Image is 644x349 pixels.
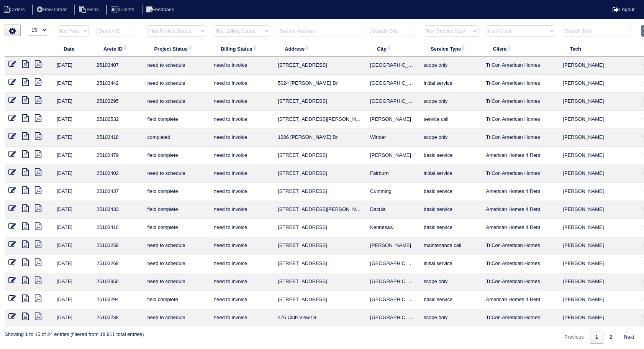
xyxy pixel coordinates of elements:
td: need to invoice [210,273,274,291]
td: need to invoice [210,255,274,273]
li: Techs [74,5,105,15]
td: need to schedule [143,255,210,273]
td: [GEOGRAPHIC_DATA] [366,255,420,273]
td: American Homes 4 Rent [482,147,559,165]
th: Date [53,41,93,57]
td: basic service [420,183,482,201]
td: [DATE] [53,219,93,237]
td: [STREET_ADDRESS] [274,291,366,309]
td: TriCon American Homes [482,255,559,273]
th: Client: activate to sort column ascending [482,41,559,57]
td: TriCon American Homes [482,237,559,255]
th: Tech [559,41,637,57]
td: 5024 [PERSON_NAME] Dr [274,75,366,93]
td: [DATE] [53,147,93,165]
td: [PERSON_NAME] [559,291,637,309]
td: [STREET_ADDRESS] [274,255,366,273]
td: need to invoice [210,219,274,237]
th: Billing Status: activate to sort column ascending [210,41,274,57]
td: [STREET_ADDRESS] [274,93,366,111]
td: [PERSON_NAME] [559,93,637,111]
td: [PERSON_NAME] [559,111,637,129]
li: Feedback [142,5,180,15]
th: Arete ID: activate to sort column ascending [93,41,143,57]
td: [DATE] [53,309,93,327]
td: 25102950 [93,273,143,291]
td: need to invoice [210,291,274,309]
td: [DATE] [53,183,93,201]
td: [DATE] [53,237,93,255]
td: initial service [420,255,482,273]
td: American Homes 4 Rent [482,291,559,309]
td: [STREET_ADDRESS] [274,273,366,291]
td: [PERSON_NAME] [366,147,420,165]
td: maintenance call [420,237,482,255]
td: 25103416 [93,219,143,237]
td: need to invoice [210,147,274,165]
td: TriCon American Homes [482,129,559,147]
td: [GEOGRAPHIC_DATA] [366,291,420,309]
td: Dacula [366,201,420,219]
td: 25103294 [93,291,143,309]
td: [PERSON_NAME] [366,111,420,129]
a: Previous [559,331,589,344]
td: [DATE] [53,255,93,273]
a: 2 [604,331,618,344]
td: need to schedule [143,75,210,93]
td: basic service [420,219,482,237]
td: American Homes 4 Rent [482,183,559,201]
td: need to schedule [143,309,210,327]
td: [STREET_ADDRESS] [274,57,366,75]
td: [PERSON_NAME] [559,219,637,237]
td: [PERSON_NAME] [559,75,637,93]
td: basic service [420,291,482,309]
td: scope only [420,93,482,111]
td: need to invoice [210,93,274,111]
td: 25103402 [93,165,143,183]
td: [DATE] [53,93,93,111]
a: Clients [106,7,140,12]
td: need to invoice [210,75,274,93]
td: [DATE] [53,75,93,93]
td: [DATE] [53,129,93,147]
td: need to invoice [210,57,274,75]
td: scope only [420,129,482,147]
td: field complete [143,219,210,237]
td: initial service [420,75,482,93]
td: need to invoice [210,183,274,201]
td: scope only [420,309,482,327]
li: Clients [106,5,140,15]
a: Logout [613,7,634,12]
td: 25103268 [93,255,143,273]
input: Search Tech [563,26,631,36]
a: 1 [590,331,603,344]
td: field complete [143,147,210,165]
td: Winder [366,129,420,147]
td: 25103258 [93,237,143,255]
td: [STREET_ADDRESS] [274,183,366,201]
td: [STREET_ADDRESS][PERSON_NAME] [274,201,366,219]
td: [PERSON_NAME] [559,255,637,273]
td: need to invoice [210,165,274,183]
td: American Homes 4 Rent [482,201,559,219]
td: [GEOGRAPHIC_DATA] [366,309,420,327]
td: [PERSON_NAME] [559,165,637,183]
td: [STREET_ADDRESS] [274,165,366,183]
td: [PERSON_NAME] [366,237,420,255]
td: Fairburn [366,165,420,183]
td: American Homes 4 Rent [482,219,559,237]
th: Project Status: activate to sort column ascending [143,41,210,57]
td: [PERSON_NAME] [559,57,637,75]
td: Cumming [366,183,420,201]
td: need to schedule [143,237,210,255]
td: scope only [420,57,482,75]
td: [DATE] [53,57,93,75]
input: Search Address [278,26,362,36]
td: TriCon American Homes [482,273,559,291]
td: 25103418 [93,129,143,147]
input: Search ID [97,26,134,36]
td: TriCon American Homes [482,75,559,93]
td: 25102532 [93,111,143,129]
td: [DATE] [53,291,93,309]
td: need to schedule [143,93,210,111]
